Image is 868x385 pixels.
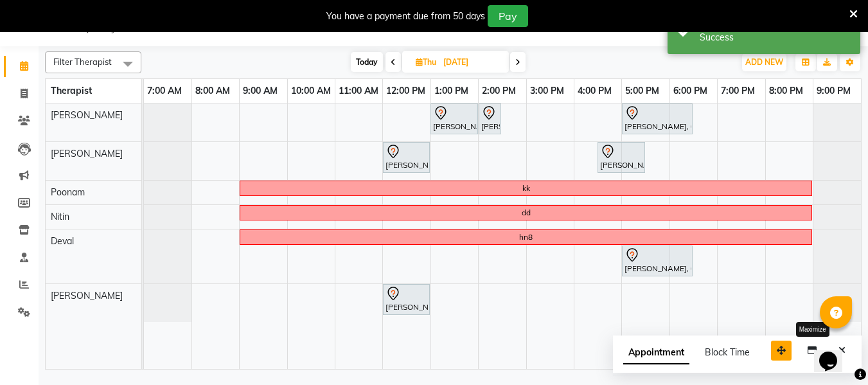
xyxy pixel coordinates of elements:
iframe: chat widget [814,334,855,372]
a: 2:00 PM [479,82,519,100]
a: 6:00 PM [670,82,711,100]
span: Poonam [51,186,85,198]
span: Block Time [705,346,750,358]
a: 7:00 AM [144,82,185,100]
a: 7:00 PM [718,82,758,100]
span: Today [351,52,383,72]
a: 8:00 AM [192,82,233,100]
a: 11:00 AM [335,82,382,100]
div: Success [700,31,851,44]
div: Maximize [796,322,829,337]
span: [PERSON_NAME] [51,148,123,159]
span: ADD NEW [745,57,783,67]
div: [PERSON_NAME], 04:30 PM-05:30 PM, Deep Tissue Massage With Wintergreen Oil 60 Min [599,144,644,171]
div: kk [522,183,530,194]
a: 3:00 PM [527,82,567,100]
div: [PERSON_NAME], 01:00 PM-02:00 PM, Signature Pedicure [432,105,477,132]
div: [PERSON_NAME], 05:00 PM-06:30 PM, Deep Tissue Massage With Wintergreen Oil 90 Min [623,105,691,132]
span: Appointment [623,341,689,364]
span: Deval [51,235,74,247]
a: 1:00 PM [431,82,472,100]
span: Thu [412,57,439,67]
span: Nitin [51,211,69,222]
a: 10:00 AM [288,82,334,100]
div: hn8 [519,231,533,243]
a: 4:00 PM [574,82,615,100]
div: dd [522,207,531,219]
div: [PERSON_NAME], 12:00 PM-01:00 PM, Deep Tissue Massage With Wintergreen Oil 60 Min [384,144,429,171]
span: Therapist [51,85,92,96]
div: You have a payment due from 50 days [326,10,485,23]
button: ADD NEW [742,53,786,71]
a: 8:00 PM [766,82,806,100]
a: 5:00 PM [622,82,662,100]
span: [PERSON_NAME] [51,290,123,301]
div: [PERSON_NAME], 12:00 PM-01:00 PM, Deep Tissue Massage With Wintergreen Oil 60 Min [384,286,429,313]
span: [PERSON_NAME] [51,109,123,121]
div: [PERSON_NAME], 02:00 PM-02:30 PM, Classic Pedicure [480,105,500,132]
a: 12:00 PM [383,82,429,100]
div: [PERSON_NAME], 05:00 PM-06:30 PM, Deep Tissue Massage With Wintergreen Oil 90 Min [623,247,691,274]
a: 9:00 PM [813,82,854,100]
button: Pay [488,5,528,27]
span: Filter Therapist [53,57,112,67]
a: 9:00 AM [240,82,281,100]
input: 2025-09-04 [439,53,504,72]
